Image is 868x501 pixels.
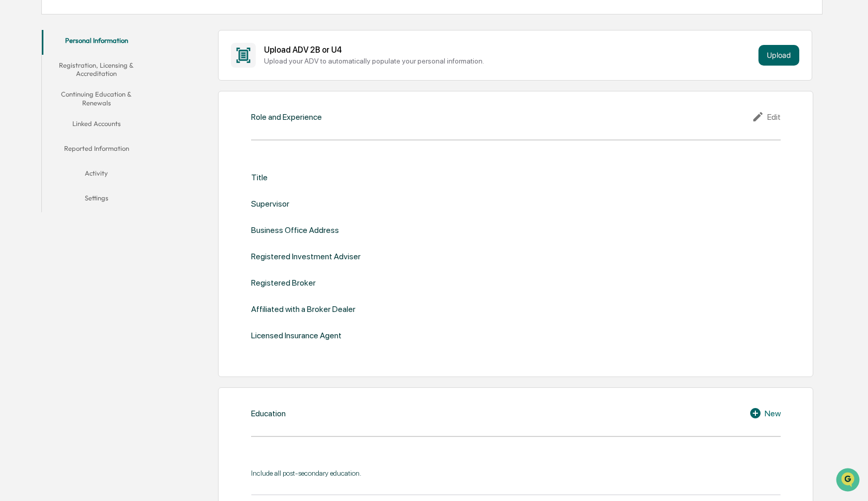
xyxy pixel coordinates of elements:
div: 🖐️ [10,131,19,139]
button: Continuing Education & Renewals [42,84,151,113]
div: Edit [752,111,781,123]
a: Powered byPylon [73,175,125,183]
div: Education [251,409,286,418]
button: Personal Information [42,30,151,55]
iframe: Open customer support [835,467,863,495]
span: Attestations [85,130,128,140]
button: Registration, Licensing & Accreditation [42,55,151,84]
button: Upload [758,45,799,66]
img: 1746055101610-c473b297-6a78-478c-a979-82029cc54cd1 [10,79,29,98]
span: Preclearance [21,130,67,140]
div: Role and Experience [251,112,322,122]
div: secondary tabs example [42,30,151,212]
div: Business Office Address [251,225,339,235]
button: Activity [42,163,151,187]
button: Linked Accounts [42,113,151,138]
p: How can we help? [10,22,188,38]
span: Pylon [103,175,125,183]
div: Registered Investment Adviser [251,252,361,261]
div: Registered Broker [251,278,316,288]
button: Settings [42,187,151,212]
a: 🔎Data Lookup [6,146,69,164]
div: 🔎 [10,151,19,159]
div: Upload ADV 2B or U4 [264,45,754,55]
div: Affiliated with a Broker Dealer [251,304,355,314]
div: Supervisor [251,199,289,209]
div: Include all post-secondary education. [251,469,781,477]
button: Reported Information [42,138,151,163]
a: 🗄️Attestations [71,126,132,145]
div: Start new chat [35,79,169,89]
div: New [749,407,781,419]
a: 🖐️Preclearance [6,126,71,145]
div: Upload your ADV to automatically populate your personal information. [264,57,754,65]
button: Start new chat [176,82,188,95]
div: Title [251,173,268,182]
span: Data Lookup [21,150,65,160]
div: Licensed Insurance Agent [251,331,342,340]
div: 🗄️ [75,131,83,139]
div: We're available if you need us! [35,89,131,98]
